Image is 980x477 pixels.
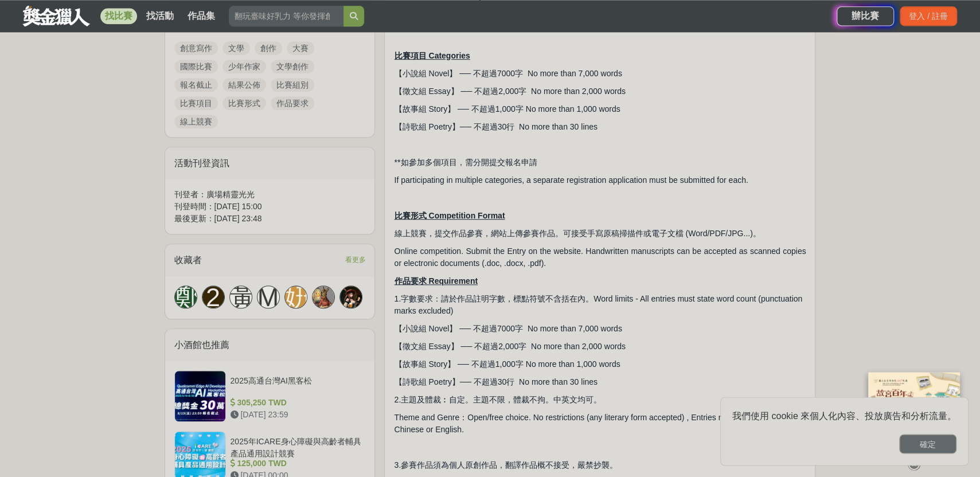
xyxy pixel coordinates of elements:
[394,104,620,114] span: 【故事組 Story】 ── 不超過1,000字 No more than 1,000 words
[394,211,505,220] u: 比賽形式 Competition Format
[231,409,361,421] div: [DATE] 23:59
[257,286,280,308] a: M
[165,147,375,179] div: 活動刊登資訊
[271,60,314,73] a: 文學創作
[222,60,266,73] a: 少年作家
[284,286,307,308] a: 姸
[312,286,335,308] a: Avatar
[394,247,806,268] span: Online competition. Submit the Entry on the website. Handwritten manuscripts can be accepted as s...
[231,458,361,470] div: 125,000 TWD
[313,286,334,308] img: Avatar
[222,78,266,92] a: 結果公佈
[165,329,375,361] div: 小酒館也推薦
[174,370,366,422] a: 2025高通台灣AI黑客松 305,250 TWD [DATE] 23:59
[345,253,365,266] span: 看更多
[394,413,779,434] span: Theme and Genre：Open/free choice. No restrictions (any literary form accepted) , Entries may be w...
[100,8,137,24] a: 找比賽
[394,122,597,131] span: 【詩歌組 Poetry】── 不超過30行 No more than 30 lines
[229,286,252,308] a: 黃
[394,294,802,315] span: 1.字數要求：請於作品註明字數，標點符號不含括在內。Word limits - All entries must state word count (punctuation marks excl...
[174,255,202,265] span: 收藏者
[174,115,218,128] a: 線上競賽
[231,436,361,458] div: 2025年ICARE身心障礙與高齡者輔具產品通用設計競賽
[174,201,366,213] div: 刊登時間： [DATE] 15:00
[732,410,956,420] span: 我們使用 cookie 來個人化內容、投放廣告和分析流量。
[271,78,314,92] a: 比賽組別
[174,189,366,201] div: 刊登者： 廣場精靈光光
[394,342,625,351] span: 【徵文組 Essay】 ── 不超過2,000字 No more than 2,000 words
[183,8,220,24] a: 作品集
[837,6,894,26] a: 辦比賽
[340,286,362,308] img: Avatar
[231,397,361,409] div: 305,250 TWD
[142,8,178,24] a: 找活動
[394,175,748,185] span: If participating in multiple categories, a separate registration application must be submitted fo...
[394,395,602,404] span: 2.主題及體裁︰自定。主題不限，體裁不拘。中英文均可。
[394,229,760,238] span: 線上競賽，提交作品參賽，網站上傳參賽作品。可接受手寫原稿掃描件或電子文檔 (Word/PDF/JPG...)。
[394,359,620,369] span: 【故事組 Story】 ── 不超過1,000字 No more than 1,000 words
[394,276,477,286] u: 作品要求 Requirement
[271,96,314,110] a: 作品要求
[287,41,314,55] a: 大賽
[231,375,361,397] div: 2025高通台灣AI黑客松
[899,434,956,453] button: 確定
[174,78,218,92] a: 報名截止
[229,6,343,26] input: 翻玩臺味好乳力 等你發揮創意！
[174,60,218,73] a: 國際比賽
[394,69,622,78] span: 【小說組 Novel】 ── 不超過7000字 No more than 7,000 words
[222,41,250,55] a: 文學
[339,286,362,308] a: Avatar
[174,213,366,225] div: 最後更新： [DATE] 23:48
[394,87,625,96] span: 【徵文組 Essay】 ── 不超過2,000字 No more than 2,000 words
[900,6,957,26] div: 登入 / 註冊
[868,372,960,448] img: 968ab78a-c8e5-4181-8f9d-94c24feca916.png
[394,460,618,470] span: 3.參賽作品須為個人原創作品，翻譯作品概不接受，嚴禁抄襲。
[394,158,537,167] span: **如參加多個項目，需分開提交報名申請
[255,41,282,55] a: 創作
[174,286,197,308] a: 鄭
[222,96,266,110] a: 比賽形式
[394,51,470,60] u: 比賽項目 Categories
[202,286,225,308] a: 2
[174,41,218,55] a: 創意寫作
[174,96,218,110] a: 比賽項目
[394,377,597,386] span: 【詩歌組 Poetry】── 不超過30行 No more than 30 lines
[394,324,622,333] span: 【小說組 Novel】 ── 不超過7000字 No more than 7,000 words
